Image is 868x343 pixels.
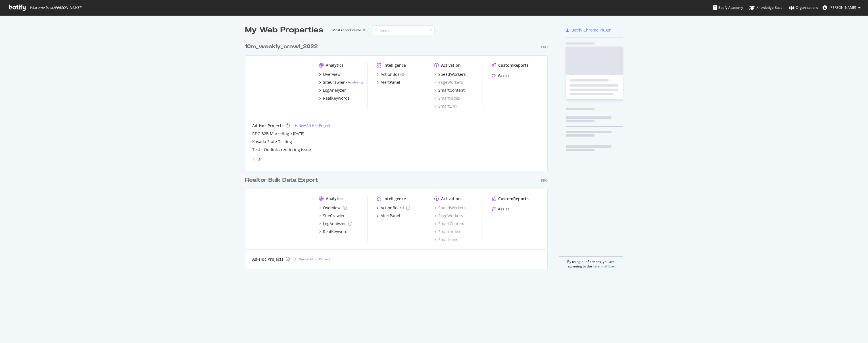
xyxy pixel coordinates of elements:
div: LogAnalyzer [323,221,346,227]
a: Test - Outlinks rendering issue [252,147,311,152]
div: Ad-Hoc Projects [252,256,283,262]
a: SpeedWorkers [434,205,466,211]
a: New Ad-Hoc Project [294,123,330,128]
div: Analytics [326,62,343,68]
div: ActionBoard [381,72,404,77]
div: AlertPanel [381,80,400,85]
a: Assist [492,206,509,212]
div: Knowledge Base [749,5,783,11]
div: Ad-Hoc Projects [252,123,283,129]
div: Pro [541,45,548,49]
div: 10m_weekly_crawl_2022 [245,43,318,51]
div: AlertPanel [381,213,400,219]
a: SmartLink [434,237,457,242]
a: AlertPanel [377,213,400,219]
a: 10m_weekly_crawl_2022 [245,43,320,51]
a: PageWorkers [434,213,463,219]
a: LogAnalyzer [319,221,352,227]
div: By using our Services, you are agreeing to the [559,256,623,269]
a: SmartIndex [434,95,460,101]
div: Pro [541,178,548,183]
a: RDC B2B Marketing [252,131,289,137]
div: angle-right [257,156,261,162]
div: CustomReports [498,196,529,202]
div: Intelligence [383,196,406,202]
button: [PERSON_NAME] [818,3,865,12]
a: Analyzing [348,80,363,85]
div: SiteCrawler [323,213,345,219]
a: RealKeywords [319,229,350,235]
a: Terms of Use [593,264,614,269]
img: realtorsecondary.com [252,196,310,242]
div: LogAnalyzer [323,87,346,93]
a: Kasada State Testing [252,139,292,145]
a: SmartIndex [434,229,460,235]
a: SmartContent [434,87,465,93]
a: [DATE] [293,131,304,136]
a: Overview [319,205,347,211]
button: Most recent crawl [328,26,368,35]
div: My Web Properties [245,24,323,36]
div: SiteCrawler [323,80,345,85]
a: SiteCrawler [319,213,345,219]
div: Activation [441,196,461,202]
div: Assist [498,73,509,78]
div: RealKeywords [323,229,350,235]
div: Realtor Bulk Data Export [245,176,318,184]
a: AlertPanel [377,80,400,85]
a: RealKeywords [319,95,350,101]
div: New Ad-Hoc Project [299,123,330,128]
a: ActionBoard [377,72,404,77]
div: Analytics [326,196,343,202]
div: ActionBoard [381,205,404,211]
input: Search [372,25,435,35]
div: Organizations [789,5,818,11]
a: PageWorkers [434,80,463,85]
a: SpeedWorkers [434,72,466,77]
div: Botify Chrome Plugin [571,27,612,33]
a: SmartContent [434,221,465,227]
div: - [346,80,363,85]
a: Realtor Bulk Data Export [245,176,320,184]
img: realtor.com [252,62,310,108]
div: New Ad-Hoc Project [299,257,330,262]
a: SiteCrawler- Analyzing [319,80,363,85]
div: SpeedWorkers [438,72,466,77]
a: Overview [319,72,341,77]
a: CustomReports [492,62,529,68]
div: Intelligence [383,62,406,68]
div: SmartContent [438,87,465,93]
span: Welcome back, [PERSON_NAME] ! [30,5,81,10]
span: Bengu Eker [829,5,856,10]
a: SmartLink [434,103,457,109]
div: Assist [498,206,509,212]
div: angle-left [250,155,257,164]
a: New Ad-Hoc Project [294,257,330,262]
div: Activation [441,62,461,68]
div: grid [245,36,552,269]
div: Overview [323,205,341,211]
a: Assist [492,73,509,78]
a: Botify Chrome Plugin [566,27,612,33]
div: CustomReports [498,62,529,68]
div: RealKeywords [323,95,350,101]
div: Most recent crawl [332,28,361,32]
a: LogAnalyzer [319,87,346,93]
a: CustomReports [492,196,529,202]
div: Botify Academy [713,5,743,11]
div: Overview [323,72,341,77]
a: ActionBoard [377,205,410,211]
